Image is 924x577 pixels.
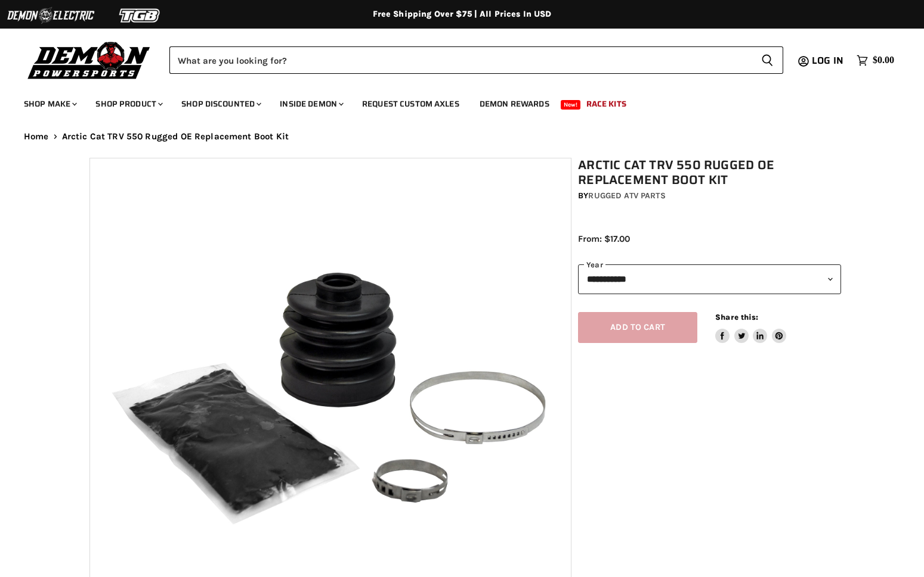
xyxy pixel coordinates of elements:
[806,55,851,66] a: Log in
[62,132,289,142] span: Arctic Cat TRV 550 Rugged OE Replacement Boot Kit
[169,46,783,74] form: Product
[578,264,841,294] select: year
[169,46,752,74] input: Search
[561,100,581,110] span: New!
[588,191,665,201] a: Rugged ATV Parts
[95,4,185,27] img: TGB Logo 2
[86,92,170,116] a: Shop Product
[353,92,468,116] a: Request Custom Axles
[715,313,758,322] span: Share this:
[873,55,894,66] span: $0.00
[24,39,154,81] img: Demon Powersports
[578,189,841,202] div: by
[851,52,900,69] a: $0.00
[812,53,843,68] span: Log in
[715,312,786,344] aside: Share this:
[578,158,841,188] h1: Arctic Cat TRV 550 Rugged OE Replacement Boot Kit
[577,92,635,116] a: Race Kits
[578,233,630,244] span: From: $17.00
[752,46,783,74] button: Search
[271,92,351,116] a: Inside Demon
[471,92,558,116] a: Demon Rewards
[24,132,49,142] a: Home
[6,4,95,27] img: Demon Electric Logo 2
[172,92,268,116] a: Shop Discounted
[15,92,84,116] a: Shop Make
[15,87,891,116] ul: Main menu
